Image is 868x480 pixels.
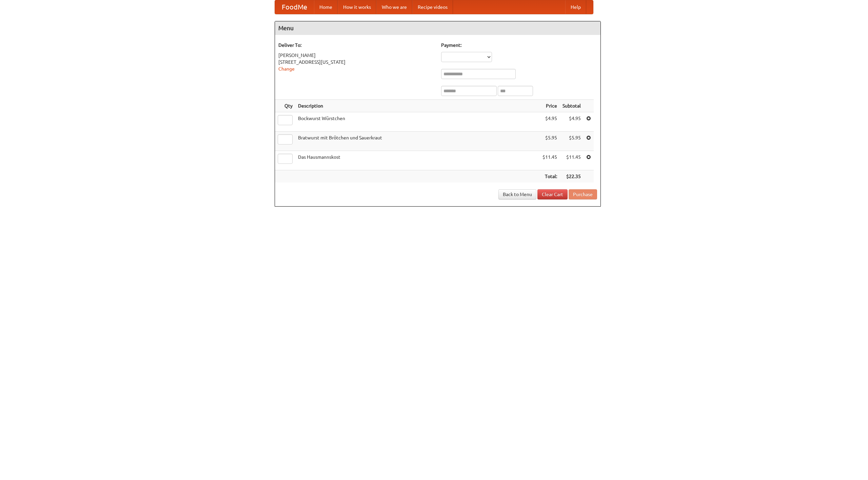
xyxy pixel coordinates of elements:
[540,151,560,170] td: $11.45
[275,100,295,112] th: Qty
[560,112,584,132] td: $4.95
[540,112,560,132] td: $4.95
[278,66,295,72] a: Change
[278,59,434,65] div: [STREET_ADDRESS][US_STATE]
[275,0,314,14] a: FoodMe
[275,21,600,35] h4: Menu
[560,132,584,151] td: $5.95
[560,170,584,183] th: $22.35
[412,0,453,14] a: Recipe videos
[537,189,568,199] a: Clear Cart
[376,0,412,14] a: Who we are
[498,189,536,199] a: Back to Menu
[540,170,560,183] th: Total:
[278,52,434,59] div: [PERSON_NAME]
[565,0,586,14] a: Help
[560,100,584,112] th: Subtotal
[314,0,338,14] a: Home
[295,100,540,112] th: Description
[540,132,560,151] td: $5.95
[295,151,540,170] td: Das Hausmannskost
[560,151,584,170] td: $11.45
[441,42,597,49] h5: Payment:
[338,0,376,14] a: How it works
[278,42,434,49] h5: Deliver To:
[295,112,540,132] td: Bockwurst Würstchen
[540,100,560,112] th: Price
[569,189,597,199] button: Purchase
[295,132,540,151] td: Bratwurst mit Brötchen und Sauerkraut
